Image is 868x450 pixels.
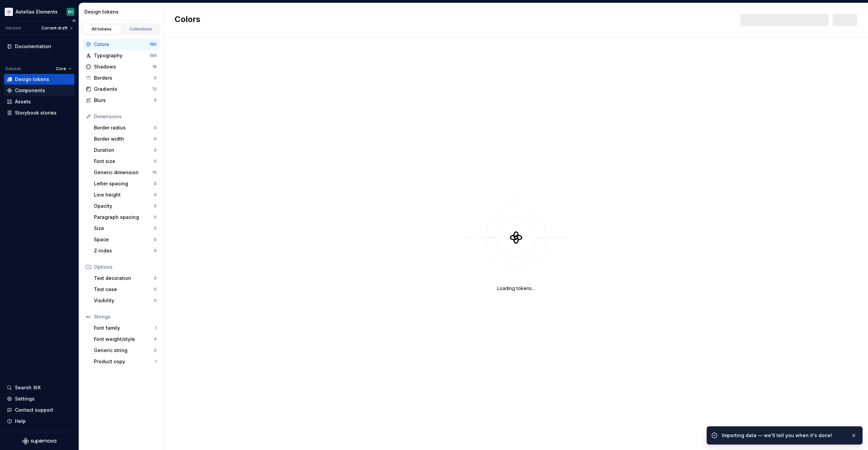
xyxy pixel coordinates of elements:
[175,14,200,26] h2: Colors
[94,203,154,209] div: Opacity
[4,41,75,52] a: Documentation
[94,275,154,282] div: Text decoration
[154,136,157,142] div: 0
[91,245,159,256] a: Z-index0
[154,336,157,342] div: 4
[68,9,73,15] div: EH
[84,8,161,15] div: Design tokens
[91,234,159,245] a: Space0
[91,295,159,306] a: Visibility0
[154,214,157,220] div: 0
[497,285,535,292] div: Loading tokens...
[154,237,157,242] div: 0
[15,384,41,391] div: Search ⌘K
[154,248,157,253] div: 0
[94,75,154,81] div: Borders
[83,61,159,72] a: Shadows18
[124,26,158,32] div: Collections
[91,334,159,345] a: Font weight/style4
[56,66,66,71] span: Core
[152,170,157,175] div: 10
[154,181,157,186] div: 0
[94,336,154,343] div: Font weight/style
[53,64,75,74] button: Core
[1,4,77,19] button: Astellas ElementsEH
[91,356,159,367] a: Product copy1
[91,122,159,133] a: Border radius0
[15,407,53,413] div: Contact support
[154,192,157,198] div: 0
[722,432,845,439] div: Importing data — we'll tell you when it's done!
[94,52,150,59] div: Typography
[15,109,57,116] div: Storybook stories
[4,74,75,85] a: Design tokens
[154,275,157,281] div: 0
[150,53,157,58] div: 188
[91,273,159,284] a: Text decoration0
[91,189,159,200] a: Line height0
[4,382,75,393] button: Search ⌘K
[16,8,58,15] div: Astellas Elements
[154,98,157,103] div: 0
[15,43,51,50] div: Documentation
[94,325,155,331] div: Font family
[94,41,150,48] div: Colors
[94,158,154,165] div: Font size
[155,325,157,331] div: 1
[94,191,154,198] div: Line height
[94,297,154,304] div: Visibility
[41,25,67,31] span: Current draft
[155,359,157,364] div: 1
[154,203,157,209] div: 0
[154,226,157,231] div: 0
[91,134,159,144] a: Border width0
[94,347,154,354] div: Generic string
[150,42,157,47] div: 190
[91,156,159,167] a: Font size0
[91,178,159,189] a: Letter spacing0
[94,169,152,176] div: Generic dimension
[15,395,35,402] div: Settings
[154,348,157,353] div: 0
[94,180,154,187] div: Letter spacing
[4,107,75,118] a: Storybook stories
[154,125,157,130] div: 0
[91,284,159,295] a: Text case0
[94,97,154,104] div: Blurs
[94,63,152,70] div: Shadows
[154,75,157,81] div: 0
[15,418,26,425] div: Help
[83,73,159,83] a: Borders0
[94,313,157,320] div: Strings
[91,145,159,156] a: Duration0
[4,393,75,404] a: Settings
[154,159,157,164] div: 0
[83,84,159,95] a: Gradients13
[22,438,56,445] a: Supernova Logo
[5,25,21,31] div: Version
[94,247,154,254] div: Z-index
[38,23,76,33] button: Current draft
[154,147,157,153] div: 0
[4,96,75,107] a: Assets
[94,113,157,120] div: Dimensions
[91,212,159,223] a: Paragraph spacing0
[152,86,157,92] div: 13
[83,95,159,106] a: Blurs0
[91,345,159,356] a: Generic string0
[94,136,154,142] div: Border width
[91,201,159,211] a: Opacity0
[4,416,75,427] button: Help
[4,85,75,96] a: Components
[91,223,159,234] a: Size0
[85,26,119,32] div: All tokens
[94,147,154,154] div: Duration
[15,87,45,94] div: Components
[91,167,159,178] a: Generic dimension10
[154,287,157,292] div: 0
[94,358,155,365] div: Product copy
[94,124,154,131] div: Border radius
[15,98,31,105] div: Assets
[15,76,49,83] div: Design tokens
[91,323,159,333] a: Font family1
